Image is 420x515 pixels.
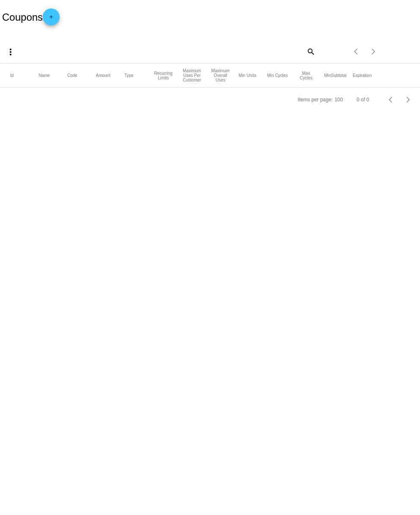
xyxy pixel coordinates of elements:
[10,73,14,78] button: Change sorting for Id
[383,91,400,108] button: Previous page
[324,73,347,78] button: Change sorting for MinSubtotal
[305,45,316,58] mat-icon: search
[5,47,16,57] mat-icon: more_vert
[400,91,417,108] button: Next page
[298,97,333,103] div: Items per page:
[124,73,134,78] button: Change sorting for DiscountType
[210,68,231,82] button: Change sorting for SiteConversionLimits
[296,71,317,80] button: Change sorting for MaxCycles
[2,8,60,25] h2: Coupons
[267,73,288,78] button: Change sorting for MinCycles
[335,97,343,103] div: 100
[357,97,369,103] div: 0 of 0
[96,73,110,78] button: Change sorting for Amount
[67,73,77,78] button: Change sorting for Code
[348,43,365,60] button: Previous page
[39,73,50,78] button: Change sorting for Name
[181,68,203,82] button: Change sorting for CustomerConversionLimits
[153,71,174,80] button: Change sorting for RecurringLimits
[365,43,382,60] button: Next page
[353,73,371,78] button: Change sorting for ExpirationDate
[239,73,256,78] button: Change sorting for MinUnits
[46,14,56,24] mat-icon: add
